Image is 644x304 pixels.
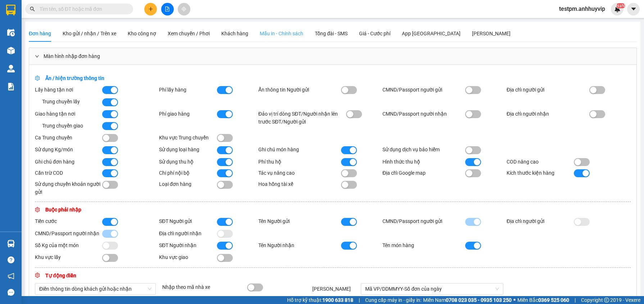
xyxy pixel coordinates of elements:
span: plus [148,6,153,12]
div: Cấn trừ COD [35,169,102,177]
span: notification [8,273,14,280]
div: COD nâng cao [507,158,574,166]
div: Hình thức thu hộ [382,158,465,166]
div: Phí giao hàng [159,110,217,118]
div: Địa chỉ người nhận [159,229,217,237]
span: setting [35,76,40,81]
span: Giá - Cước phí [359,31,390,36]
div: Số Kg của một món [35,241,102,249]
span: message [8,289,14,296]
span: setting [35,207,40,212]
img: warehouse-icon [7,65,15,72]
span: Điền thông tin dòng khách gửi hoặc nhận [39,283,151,294]
div: Nhập theo mã nhà xe [160,283,245,291]
div: Trung chuyển giao [35,122,102,130]
div: Ca Trung chuyển [35,134,102,142]
span: Xem chuyến / Phơi [168,31,210,36]
button: aim [178,3,190,15]
div: Giao hàng tận nơi [35,110,102,118]
div: Khu vực Trung chuyển [159,134,217,142]
div: CMND/Passport người nhận [382,110,465,118]
span: Nhân viên : [81,49,106,53]
sup: NaN [616,3,625,8]
span: right [35,54,39,58]
div: Kích thước kiện hàng [507,169,574,177]
div: Sử dụng thu hộ [159,158,217,166]
span: search [30,6,35,12]
input: Tìm tên, số ĐT hoặc mã đơn [40,5,124,13]
img: warehouse-icon [7,240,15,247]
div: Đảo vị trí dòng SĐT/Người nhận lên trước SĐT/Người gửi [258,110,341,126]
span: | [359,296,360,304]
div: SĐT Người nhận [159,241,217,249]
span: | [575,296,576,304]
div: [PERSON_NAME] [472,30,511,37]
div: Lấy hàng tận nơi [35,86,102,94]
span: aim [181,6,186,12]
div: Tên Người nhận [258,241,341,249]
div: Chi phí nội bộ [159,169,217,177]
div: Tên Người gửi [258,217,341,225]
span: file-add [165,6,170,12]
div: Sử dụng loại hàng [159,146,217,153]
span: test [100,49,106,53]
div: Địa chỉ Google map [382,169,465,177]
div: Tên món hàng [382,241,465,249]
div: Trung chuyển lấy [35,98,102,106]
div: Hoa hồng tài xế [258,180,341,188]
span: Hỗ trợ kỹ thuật: [287,296,353,304]
span: Mẫu in - Chính sách [260,31,303,36]
div: Khu vực lấy [35,253,102,261]
div: Địa chỉ người gửi [507,217,574,225]
img: solution-icon [7,83,15,90]
div: Màn hình nhập đơn hàng [29,48,636,64]
img: warehouse-icon [7,29,15,36]
div: Sử dụng Kg/món [35,146,102,153]
span: [PERSON_NAME] [312,286,351,292]
button: plus [144,3,157,15]
span: Tự động điền [35,273,76,278]
strong: 1900 633 818 [322,297,353,303]
span: Miền Nam [423,296,512,304]
div: CMND/Passport người gửi [382,217,465,225]
div: Ẩn thông tin Người gửi [258,86,341,94]
div: Sử dụng dịch vụ bảo hiểm [382,146,465,153]
button: file-add [161,3,174,15]
div: Ghi chú món hàng [258,146,341,153]
strong: 0708 023 035 - 0935 103 250 [446,297,512,303]
img: logo-vxr [6,5,15,15]
span: setting [35,273,40,278]
div: Loại đơn hàng [159,180,217,188]
span: Mã VP/DDMMYY-Số đơn của ngày [365,283,499,294]
span: Miền Bắc [517,296,569,304]
div: Địa chỉ người nhận [507,110,589,118]
div: Kho công nợ [128,30,156,37]
div: Khu vực giao [159,253,217,261]
button: caret-down [627,3,640,15]
span: Buộc phải nhập [35,207,81,213]
div: Sử dụng chuyển khoản người gửi [35,180,102,196]
div: Ẩn / hiện trường thông tin [35,74,283,82]
div: Địa chỉ người gửi [507,86,589,94]
span: 15:01:25 [DATE] [78,44,106,48]
span: ⚪️ [513,299,516,301]
div: Tiền cước [35,217,102,225]
img: warehouse-icon [7,47,15,54]
div: Phí thu hộ [258,158,341,166]
div: CMND/Passport người gửi [382,86,465,94]
div: Khách hàng [221,30,248,37]
img: icon-new-feature [614,6,621,12]
span: Đơn hàng [29,31,51,36]
span: question-circle [8,256,14,263]
div: App [GEOGRAPHIC_DATA] [402,30,461,37]
strong: CHUYỂN PHÁT NHANH VIP ANH HUY [26,6,55,45]
span: testpm.anhhuyvip [553,4,611,13]
strong: 0369 525 060 [538,297,569,303]
span: Cung cấp máy in - giấy in: [365,296,421,304]
div: Tác vụ nâng cao [258,169,341,177]
div: Ghi chú đơn hàng [35,158,102,166]
div: Phí lấy hàng [159,86,217,94]
span: Kho gửi / nhận / Trên xe [63,31,116,36]
div: SĐT Người gửi [159,217,217,225]
span: copyright [604,298,609,303]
